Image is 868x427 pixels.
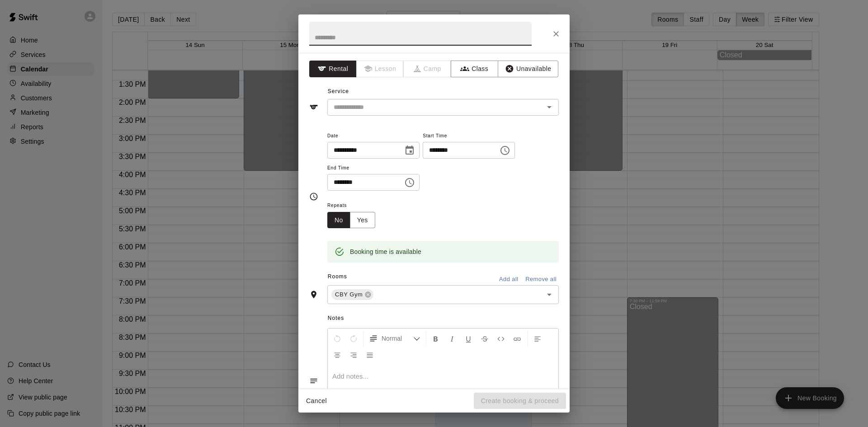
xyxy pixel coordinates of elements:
button: Left Align [530,330,545,347]
button: Insert Code [493,330,509,347]
svg: Rooms [309,290,318,299]
span: Camps can only be created in the Services page [404,61,451,77]
svg: Service [309,103,318,112]
svg: Notes [309,376,318,385]
span: Normal [382,334,413,343]
button: No [327,212,350,229]
button: Add all [494,272,523,286]
button: Insert Link [509,330,525,347]
span: End Time [327,162,420,174]
button: Undo [330,330,345,347]
span: Lessons must be created in the Services page first [357,61,404,77]
button: Choose date, selected date is Sep 16, 2025 [401,141,419,160]
button: Right Align [346,347,361,363]
button: Class [451,61,498,77]
span: Rooms [328,273,347,280]
button: Choose time, selected time is 9:00 PM [401,174,419,192]
span: Date [327,130,420,142]
span: Repeats [327,200,382,212]
button: Formatting Options [365,330,424,347]
button: Open [543,101,556,113]
button: Choose time, selected time is 4:45 PM [496,141,514,160]
button: Remove all [523,272,559,286]
button: Format Bold [428,330,443,347]
div: CBY Gym [331,289,373,300]
button: Format Strikethrough [477,330,492,347]
span: Service [328,88,349,94]
span: CBY Gym [331,290,366,299]
button: Close [548,26,564,42]
button: Format Underline [461,330,476,347]
button: Open [543,288,556,301]
div: Booking time is available [350,244,421,260]
button: Unavailable [498,61,558,77]
button: Redo [346,330,361,347]
button: Center Align [330,347,345,363]
button: Cancel [302,393,331,409]
span: Start Time [423,130,515,142]
div: outlined button group [327,212,375,229]
button: Yes [350,212,375,229]
svg: Timing [309,192,318,201]
button: Justify Align [362,347,377,363]
button: Rental [309,61,357,77]
span: Notes [328,311,559,326]
button: Format Italics [444,330,460,347]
